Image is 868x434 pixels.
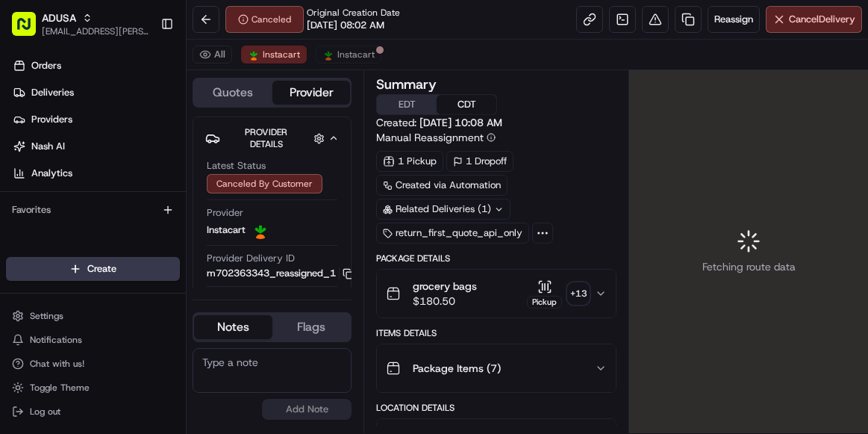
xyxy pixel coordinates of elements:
button: Package Items (7) [377,344,616,392]
button: Create [6,257,180,281]
button: Notes [194,315,272,339]
span: Analytics [31,167,72,180]
div: Related Deliveries (1) [376,199,511,220]
div: return_first_quote_api_only [376,223,529,244]
span: Provider Details [245,126,287,150]
span: Create [87,262,116,276]
span: Provider [207,206,243,220]
span: grocery bags [413,279,477,294]
a: Created via Automation [376,175,508,196]
button: Quotes [194,81,272,105]
span: Log out [30,406,60,418]
button: Chat with us! [6,353,180,374]
button: Notifications [6,329,180,350]
span: Chat with us! [30,358,84,370]
span: Original Creation Date [307,7,400,19]
a: Deliveries [6,81,186,105]
button: ADUSA[EMAIL_ADDRESS][PERSON_NAME][DOMAIN_NAME] [6,6,154,42]
div: Location Details [376,402,616,414]
span: Instacart [337,49,375,61]
span: Created: [376,115,502,130]
span: Providers [31,113,72,126]
button: m702363343_reassigned_1 [207,267,354,280]
span: [DATE] 10:08 AM [419,116,502,129]
button: CancelDelivery [766,6,862,33]
span: Nash AI [31,140,65,153]
img: profile_instacart_ahold_partner.png [248,49,260,61]
button: EDT [377,95,437,114]
div: Pickup [527,296,562,309]
button: Settings [6,306,180,326]
button: ADUSA [42,10,76,25]
h3: Summary [376,78,437,91]
button: Reassign [708,6,760,33]
button: All [193,46,232,63]
span: Deliveries [31,86,74,99]
span: [DATE] 08:02 AM [307,19,384,32]
div: 1 Dropoff [446,151,513,172]
img: profile_instacart_ahold_partner.png [252,221,269,239]
button: grocery bags$180.50Pickup+13 [377,270,616,317]
span: Reassign [714,13,753,26]
div: 1 Pickup [376,151,443,172]
button: Log out [6,401,180,422]
button: Manual Reassignment [376,130,496,145]
a: Orders [6,54,186,78]
span: Manual Reassignment [376,130,484,145]
button: CDT [437,95,496,114]
a: Analytics [6,161,186,185]
span: Latest Status [207,159,266,173]
button: Pickup+13 [527,279,589,309]
div: + 13 [568,283,589,304]
span: Fetching route data [702,259,796,274]
img: profile_instacart_ahold_partner.png [322,49,334,61]
button: Instacart [241,46,307,63]
span: Provider Delivery ID [207,252,295,265]
span: Cancel Delivery [789,13,855,26]
div: Favorites [6,198,180,222]
button: Flags [272,315,351,339]
span: Instacart [207,223,246,237]
span: Package Items ( 7 ) [413,361,501,376]
div: Package Details [376,252,616,264]
button: Pickup [527,279,562,309]
button: Canceled [225,6,304,33]
span: Toggle Theme [30,382,90,394]
button: Provider [272,81,351,105]
span: Instacart [263,49,300,61]
button: Instacart [316,46,381,63]
button: Toggle Theme [6,377,180,398]
span: Settings [30,310,63,322]
span: Notifications [30,334,82,346]
div: Items Details [376,327,616,339]
button: Provider Details [205,123,339,153]
button: [EMAIL_ADDRESS][PERSON_NAME][DOMAIN_NAME] [42,25,149,37]
a: Nash AI [6,134,186,158]
a: Providers [6,108,186,131]
span: Orders [31,59,61,72]
span: $180.50 [413,294,477,309]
